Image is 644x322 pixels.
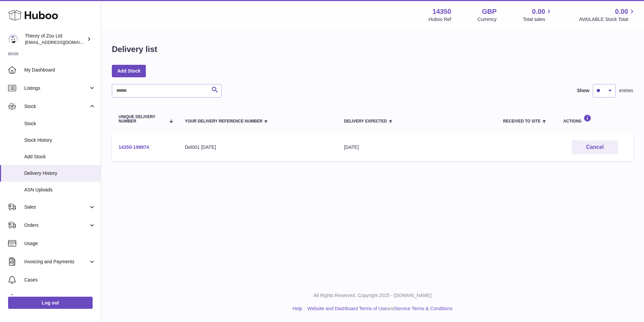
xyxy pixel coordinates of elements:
span: Cases [24,277,96,283]
a: 0.00 Total sales [523,7,553,23]
a: Help [293,306,302,311]
div: Huboo Ref [429,16,451,23]
span: Received to Site [503,119,541,124]
p: All Rights Reserved. Copyright 2025 - [DOMAIN_NAME] [106,292,639,299]
span: 0.00 [532,7,545,16]
span: Stock [24,120,96,127]
div: Theory of Zou Ltd [25,33,86,46]
span: entries [619,87,633,94]
span: Stock [24,103,89,110]
span: ASN Uploads [24,187,96,193]
span: AVAILABLE Stock Total [579,16,636,23]
strong: 14350 [432,7,451,16]
div: Currency [478,16,497,23]
img: internalAdmin-14350@internal.huboo.com [8,34,18,44]
span: Invoicing and Payments [24,259,89,265]
a: Add Stock [112,65,146,77]
span: Stock History [24,137,96,143]
a: 14350-199974 [119,144,149,150]
a: Website and Dashboard Terms of Use [307,306,387,311]
span: Add Stock [24,154,96,160]
a: Log out [8,297,93,309]
span: Orders [24,222,89,229]
button: Cancel [572,140,618,154]
div: Del001 [DATE] [185,144,331,151]
span: Total sales [523,16,553,23]
span: Unique Delivery Number [119,115,165,124]
span: 0.00 [615,7,628,16]
span: Delivery Expected [344,119,387,124]
a: Service Terms & Conditions [395,306,453,311]
span: Usage [24,240,96,247]
span: [EMAIL_ADDRESS][DOMAIN_NAME] [25,39,99,45]
h1: Delivery list [112,44,157,55]
a: 0.00 AVAILABLE Stock Total [579,7,636,23]
div: Actions [563,114,626,124]
span: Your Delivery Reference Number [185,119,263,124]
li: and [305,305,452,312]
span: Delivery History [24,170,96,177]
strong: GBP [482,7,496,16]
div: [DATE] [344,144,490,151]
span: Sales [24,204,89,210]
span: My Dashboard [24,67,96,73]
label: Show [577,87,589,94]
span: Listings [24,85,89,91]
